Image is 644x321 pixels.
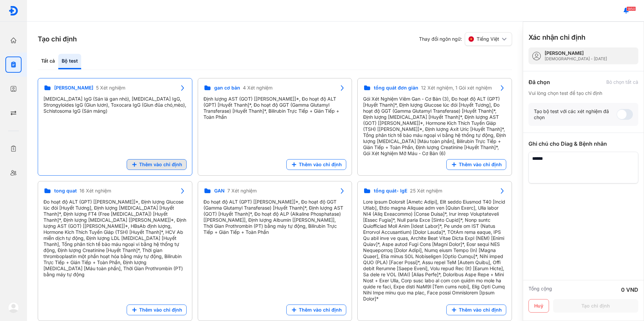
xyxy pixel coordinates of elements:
[127,159,187,170] button: Thêm vào chỉ định
[38,34,77,44] h3: Tạo chỉ định
[553,299,638,313] button: Tạo chỉ định
[528,286,552,294] div: Tổng cộng
[139,162,182,168] span: Thêm vào chỉ định
[528,90,638,96] div: Vui lòng chọn test để tạo chỉ định
[419,32,512,46] div: Thay đổi ngôn ngữ:
[626,6,636,11] span: 1850
[363,96,506,156] div: Gói Xét Nghiệm Viêm Gan - Cơ Bản (3), Đo hoạt độ ALT (GPT) [Huyết Thanh]*, Định lượng Glucose lúc...
[54,85,93,91] span: [PERSON_NAME]
[528,299,549,313] button: Huỷ
[8,302,19,313] img: logo
[8,6,19,16] img: logo
[43,96,187,114] div: [MEDICAL_DATA] IgG (Sán lá gan nhỏ), [MEDICAL_DATA] IgG, Strongyloides IgG (Giun lươn), Toxocara ...
[96,85,125,91] span: 5 Xét nghiệm
[363,199,506,302] div: Lore ipsum Dolorsit [Ametc Adipi], Elit seddo Eiusmod T40 [Incid Utlab], Etdo magna Aliquae adm v...
[203,199,347,235] div: Đo hoạt độ ALT (GPT) [[PERSON_NAME]]*, Đo hoạt độ GGT (Gamma Glutamyl Transferase) [Huyết Thanh]*...
[446,159,506,170] button: Thêm vào chỉ định
[58,54,81,69] div: Bộ test
[528,78,550,86] div: Đã chọn
[214,188,225,194] span: GAN
[139,307,182,313] span: Thêm vào chỉ định
[79,188,111,194] span: 16 Xét nghiệm
[528,33,585,42] h3: Xác nhận chỉ định
[43,199,187,278] div: Đo hoạt độ ALT (GPT) [[PERSON_NAME]]*, Định lượng Glucose lúc đói [Huyết Tương], Định lượng [MEDI...
[459,162,502,168] span: Thêm vào chỉ định
[410,188,442,194] span: 25 Xét nghiệm
[534,108,617,120] div: Tạo bộ test với các xét nghiệm đã chọn
[374,188,407,194] span: tổng quát- IgE
[421,85,492,91] span: 12 Xét nghiệm, 1 Gói xét nghiệm
[299,162,342,168] span: Thêm vào chỉ định
[528,140,638,148] div: Ghi chú cho Diag & Bệnh nhân
[545,56,607,62] div: [DEMOGRAPHIC_DATA] - [DATE]
[621,286,638,294] div: 0 VND
[477,36,499,42] span: Tiếng Việt
[299,307,342,313] span: Thêm vào chỉ định
[606,79,638,85] div: Bỏ chọn tất cả
[446,305,506,315] button: Thêm vào chỉ định
[374,85,418,91] span: tổng quát đơn giản
[459,307,502,313] span: Thêm vào chỉ định
[38,54,58,69] div: Tất cả
[127,305,187,315] button: Thêm vào chỉ định
[545,50,607,56] div: [PERSON_NAME]
[286,159,346,170] button: Thêm vào chỉ định
[214,85,240,91] span: gan cơ bản
[286,305,346,315] button: Thêm vào chỉ định
[243,85,272,91] span: 4 Xét nghiệm
[227,188,257,194] span: 7 Xét nghiệm
[54,188,77,194] span: tong quat
[203,96,347,120] div: Định lượng AST (GOT) [[PERSON_NAME]]*, Đo hoạt độ ALT (GPT) [Huyết Thanh]*, Đo hoạt độ GGT (Gamma...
